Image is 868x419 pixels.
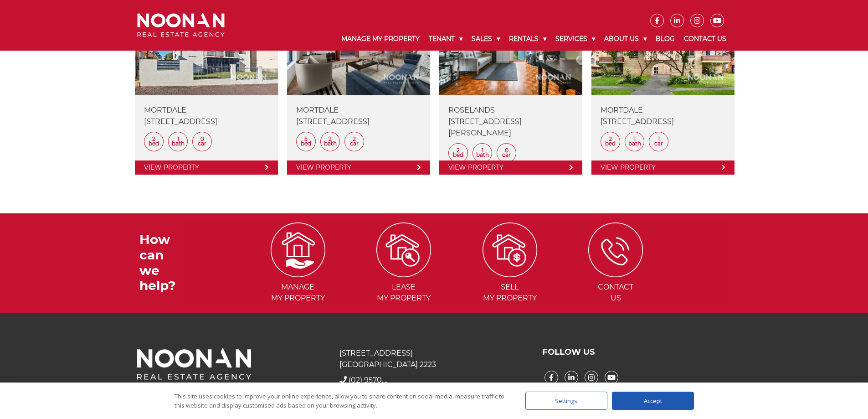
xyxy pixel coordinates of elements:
[246,282,350,304] span: Manage my Property
[352,282,456,304] span: Lease my Property
[551,27,600,51] a: Services
[424,27,467,51] a: Tenant
[175,392,507,410] div: This site uses cookies to improve your online experience, allow you to share content on social me...
[339,347,528,370] p: [STREET_ADDRESS] [GEOGRAPHIC_DATA] 2223
[349,376,387,384] a: Click to reveal phone number
[483,222,537,277] img: ICONS
[271,222,325,277] img: ICONS
[542,347,731,357] h3: FOLLOW US
[137,13,225,37] img: Noonan Real Estate Agency
[139,232,185,293] h3: How can we help?
[458,282,562,304] span: Sell my Property
[504,27,551,51] a: Rentals
[651,27,679,51] a: Blog
[467,27,504,51] a: Sales
[458,245,562,302] a: ICONS Sellmy Property
[600,27,651,51] a: About Us
[337,27,424,51] a: Manage My Property
[352,245,456,302] a: ICONS Leasemy Property
[679,27,731,51] a: Contact Us
[564,282,668,304] span: Contact Us
[349,376,387,384] span: (02) 9570....
[564,245,668,302] a: ICONS ContactUs
[525,392,607,410] div: Settings
[588,222,643,277] img: ICONS
[612,392,694,410] div: Accept
[246,245,350,302] a: ICONS Managemy Property
[376,222,431,277] img: ICONS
